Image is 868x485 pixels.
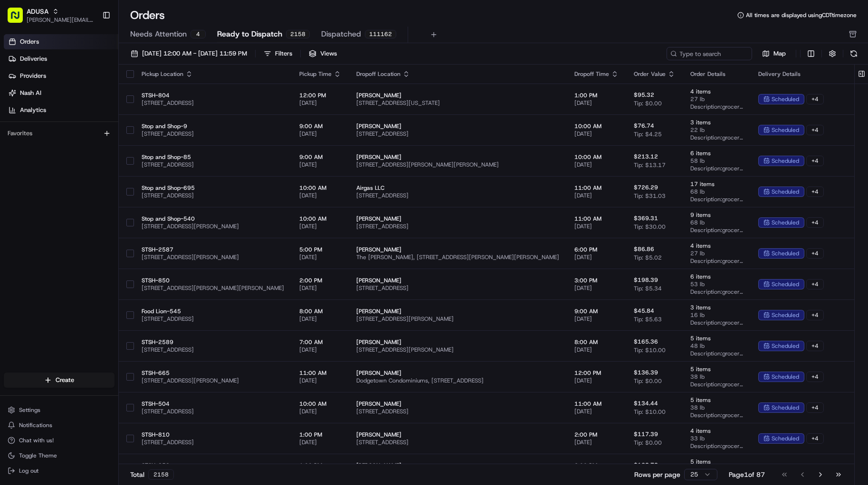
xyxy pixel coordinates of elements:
[299,462,341,469] span: 1:00 PM
[142,223,284,230] span: [STREET_ADDRESS][PERSON_NAME]
[806,279,824,289] div: + 4
[634,439,662,447] span: Tip: $0.00
[690,458,743,466] span: 5 items
[574,338,619,346] span: 8:00 AM
[4,464,114,477] button: Log out
[772,373,799,381] span: scheduled
[634,70,675,78] div: Order Value
[299,346,341,354] span: [DATE]
[356,284,559,292] span: [STREET_ADDRESS]
[634,184,658,191] span: $726.29
[574,130,619,138] span: [DATE]
[148,469,174,480] div: 2158
[634,408,666,416] span: Tip: $10.00
[20,72,46,80] span: Providers
[634,307,654,315] span: $45.84
[806,187,824,197] div: + 4
[756,48,792,59] button: Map
[690,373,743,381] span: 38 lb
[4,373,114,388] button: Create
[806,248,824,259] div: + 4
[847,47,860,60] button: Refresh
[19,437,54,444] span: Chat with us!
[772,311,799,319] span: scheduled
[634,131,662,138] span: Tip: $4.25
[162,93,173,105] button: Start new chat
[32,100,120,108] div: We're available if you need us!
[634,430,658,438] span: $117.39
[574,438,619,446] span: [DATE]
[356,338,559,346] span: [PERSON_NAME]
[142,438,284,446] span: [STREET_ADDRESS]
[321,28,361,40] span: Dispatched
[25,61,157,71] input: Clear
[574,462,619,469] span: 2:00 PM
[4,103,118,118] a: Analytics
[142,215,284,223] span: Stop and Shop-540
[142,377,284,384] span: [STREET_ADDRESS][PERSON_NAME]
[27,16,95,24] button: [PERSON_NAME][EMAIL_ADDRESS][PERSON_NAME][DOMAIN_NAME]
[142,346,284,354] span: [STREET_ADDRESS]
[4,68,118,84] a: Providers
[690,257,743,265] span: Description: grocery bags
[142,92,284,99] span: STSH-804
[690,288,743,296] span: Description: grocery bags
[27,7,48,16] span: ADUSA
[574,400,619,408] span: 11:00 AM
[634,153,658,160] span: $213.12
[690,411,743,419] span: Description: grocery bags
[299,408,341,415] span: [DATE]
[142,284,284,292] span: [STREET_ADDRESS][PERSON_NAME][PERSON_NAME]
[690,226,743,234] span: Description: grocery bags
[19,452,57,459] span: Toggle Theme
[142,369,284,377] span: STSH-665
[356,308,559,315] span: [PERSON_NAME]
[356,130,559,138] span: [STREET_ADDRESS]
[634,192,666,200] span: Tip: $31.03
[299,400,341,408] span: 10:00 AM
[574,161,619,168] span: [DATE]
[574,246,619,253] span: 6:00 PM
[67,160,115,168] a: Powered byPylon
[772,219,799,226] span: scheduled
[690,157,743,165] span: 58 lb
[126,47,251,60] button: [DATE] 12:00 AM - [DATE] 11:59 PM
[690,165,743,172] span: Description: grocery bags
[690,427,743,435] span: 4 items
[690,103,743,111] span: Description: grocery bags
[356,377,559,384] span: Dodgetown Condominiums, [STREET_ADDRESS]
[772,157,799,165] span: scheduled
[690,365,743,373] span: 5 items
[806,125,824,135] div: + 4
[76,134,156,151] a: 💻API Documentation
[142,277,284,284] span: STSH-850
[130,469,174,480] div: Total
[574,315,619,323] span: [DATE]
[806,156,824,166] div: + 4
[142,315,284,323] span: [STREET_ADDRESS]
[690,350,743,357] span: Description: grocery bags
[275,49,292,58] div: Filters
[634,285,662,292] span: Tip: $5.34
[574,122,619,130] span: 10:00 AM
[259,47,296,60] button: Filters
[574,70,619,78] div: Dropoff Time
[690,280,743,288] span: 53 lb
[299,308,341,315] span: 8:00 AM
[299,92,341,99] span: 12:00 PM
[634,276,658,284] span: $198.39
[574,153,619,161] span: 10:00 AM
[634,346,666,354] span: Tip: $10.00
[806,402,824,413] div: + 4
[690,70,743,78] div: Order Details
[4,85,118,101] a: Nash AI
[690,242,743,250] span: 4 items
[19,421,52,429] span: Notifications
[90,138,153,147] span: API Documentation
[130,8,165,23] h1: Orders
[634,470,680,479] p: Rows per page
[356,223,559,230] span: [STREET_ADDRESS]
[142,153,284,161] span: Stop and Shop-85
[299,315,341,323] span: [DATE]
